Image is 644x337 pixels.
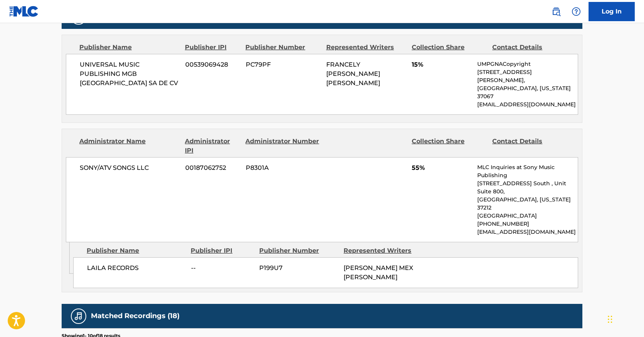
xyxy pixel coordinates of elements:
[412,43,486,52] div: Collection Share
[344,246,422,255] div: Represented Writers
[185,163,240,173] span: 00187062752
[548,4,564,19] a: Public Search
[477,101,578,109] p: [EMAIL_ADDRESS][DOMAIN_NAME]
[492,43,567,52] div: Contact Details
[569,4,584,19] div: Help
[9,6,39,17] img: MLC Logo
[344,264,413,281] span: [PERSON_NAME] MEX [PERSON_NAME]
[185,43,240,52] div: Publisher IPI
[191,263,253,273] span: --
[589,2,635,21] a: Log In
[608,308,612,331] div: Drag
[91,312,179,320] h5: Matched Recordings (18)
[477,228,578,236] p: [EMAIL_ADDRESS][DOMAIN_NAME]
[259,263,338,273] span: P199U7
[87,246,185,255] div: Publisher Name
[477,179,578,196] p: [STREET_ADDRESS] South , Unit Suite 800,
[492,137,567,155] div: Contact Details
[245,43,320,52] div: Publisher Number
[572,7,581,16] img: help
[79,137,179,155] div: Administrator Name
[185,60,240,69] span: 00539069428
[259,246,338,255] div: Publisher Number
[326,43,406,52] div: Represented Writers
[74,312,83,321] img: Matched Recordings
[477,196,578,212] p: [GEOGRAPHIC_DATA], [US_STATE] 37212
[477,212,578,220] p: [GEOGRAPHIC_DATA]
[477,163,578,179] p: MLC Inquiries at Sony Music Publishing
[326,61,380,87] span: FRANCELY [PERSON_NAME] [PERSON_NAME]
[477,220,578,228] p: [PHONE_NUMBER]
[477,60,578,68] p: UMPGNACopyright
[79,43,179,52] div: Publisher Name
[605,300,644,337] iframe: Chat Widget
[412,60,471,69] span: 15%
[246,60,320,69] span: PC79PF
[87,263,185,273] span: LAILA RECORDS
[552,7,561,16] img: search
[191,246,253,255] div: Publisher IPI
[477,84,578,101] p: [GEOGRAPHIC_DATA], [US_STATE] 37067
[412,137,486,155] div: Collection Share
[80,60,179,88] span: UNIVERSAL MUSIC PUBLISHING MGB [GEOGRAPHIC_DATA] SA DE CV
[185,137,240,155] div: Administrator IPI
[246,163,320,173] span: P8301A
[477,68,578,84] p: [STREET_ADDRESS][PERSON_NAME],
[245,137,320,155] div: Administrator Number
[80,163,179,173] span: SONY/ATV SONGS LLC
[412,163,471,173] span: 55%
